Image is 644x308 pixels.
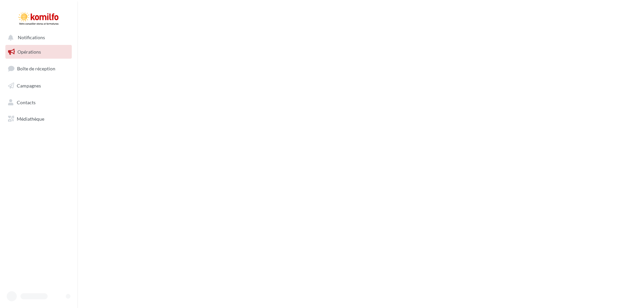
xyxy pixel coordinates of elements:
[4,112,73,126] a: Médiathèque
[17,49,41,55] span: Opérations
[4,45,73,59] a: Opérations
[4,96,73,110] a: Contacts
[18,35,45,41] span: Notifications
[4,79,73,93] a: Campagnes
[17,116,44,122] span: Médiathèque
[4,61,73,76] a: Boîte de réception
[17,83,41,88] span: Campagnes
[17,99,36,105] span: Contacts
[17,66,55,71] span: Boîte de réception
